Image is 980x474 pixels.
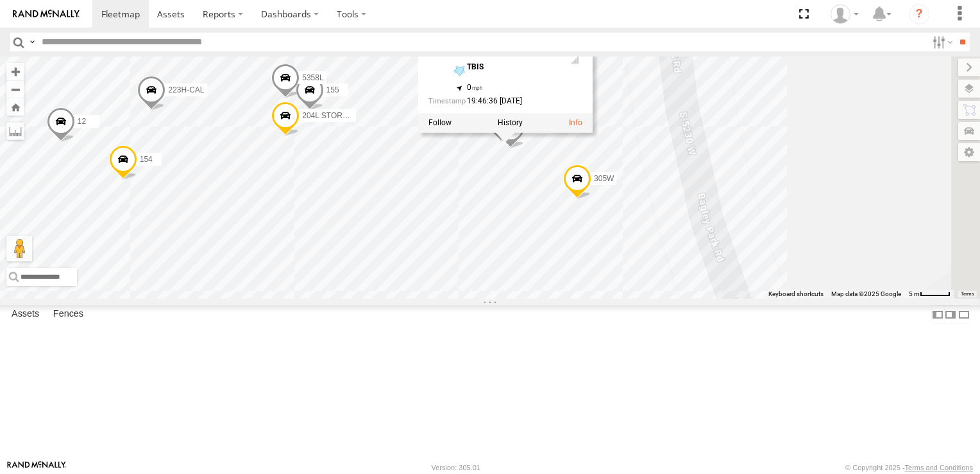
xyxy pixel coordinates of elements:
[498,118,523,127] label: View Asset History
[905,290,954,299] button: Map Scale: 5 m per 44 pixels
[47,306,90,324] label: Fences
[6,122,24,140] label: Measure
[302,110,359,119] span: 204L STORAGE
[909,290,920,297] span: 5 m
[927,33,955,51] label: Search Filter Options
[6,63,24,80] button: Zoom in
[931,305,944,324] label: Dock Summary Table to the Left
[27,33,37,51] label: Search Query
[7,461,66,474] a: Visit our Website
[467,83,483,92] span: 0
[845,464,973,471] div: © Copyright 2025 -
[168,85,204,94] span: 223H-CAL
[6,236,32,261] button: Drag Pegman onto the map to open Street View
[6,98,24,116] button: Zoom Home
[13,10,80,19] img: rand-logo.svg
[78,117,86,126] span: 12
[958,143,980,161] label: Map Settings
[467,63,557,71] div: TBIS
[432,464,480,471] div: Version: 305.01
[958,305,970,324] label: Hide Summary Table
[944,305,957,324] label: Dock Summary Table to the Right
[831,290,901,297] span: Map data ©2025 Google
[909,4,929,24] i: ?
[826,4,863,24] div: Heidi Drysdale
[140,155,153,164] span: 154
[428,97,557,105] div: Date/time of location update
[961,291,974,296] a: Terms
[768,290,824,299] button: Keyboard shortcuts
[428,118,452,127] label: Realtime tracking of Asset
[594,173,614,182] span: 305W
[302,73,323,82] span: 5358L
[567,55,582,66] div: Last Event GSM Signal Strength
[326,85,339,94] span: 155
[6,80,24,98] button: Zoom out
[905,464,973,471] a: Terms and Conditions
[569,118,582,127] a: View Asset Details
[5,306,46,324] label: Assets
